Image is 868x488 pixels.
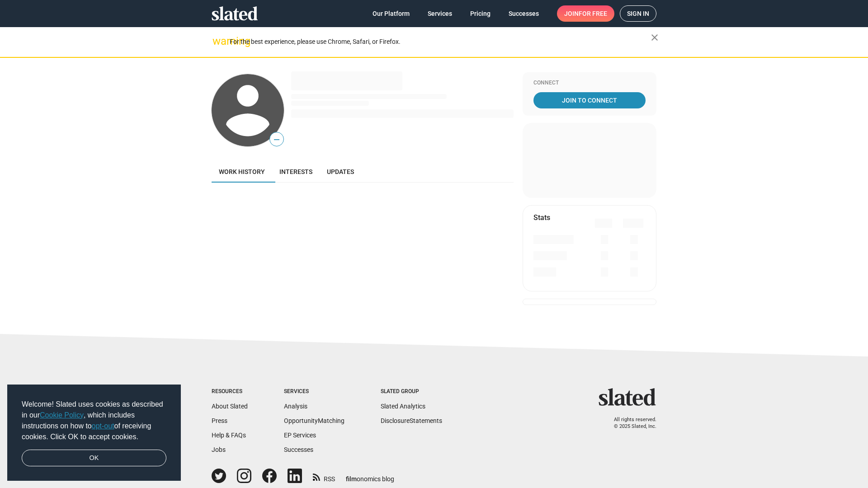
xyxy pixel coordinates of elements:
[230,36,651,48] div: For the best experience, please use Chrome, Safari, or Firefox.
[627,6,649,21] span: Sign in
[320,161,361,183] a: Updates
[346,468,394,483] a: filmonomics blog
[212,417,227,424] a: Press
[533,213,550,222] mat-card-title: Stats
[284,388,344,395] div: Services
[219,168,265,175] span: Work history
[212,432,246,439] a: Help & FAQs
[533,92,646,108] a: Join To Connect
[212,36,223,47] mat-icon: warning
[533,80,646,87] div: Connect
[284,432,316,439] a: EP Services
[279,168,312,175] span: Interests
[270,134,283,145] span: —
[579,5,607,22] span: for free
[212,446,226,453] a: Jobs
[7,385,181,481] div: cookieconsent
[381,403,425,410] a: Slated Analytics
[284,417,344,424] a: OpportunityMatching
[212,161,272,183] a: Work history
[22,399,166,442] span: Welcome! Slated uses cookies as described in our , which includes instructions on how to of recei...
[272,161,320,183] a: Interests
[535,92,644,108] span: Join To Connect
[212,403,248,410] a: About Slated
[373,5,410,22] span: Our Platform
[92,422,114,430] a: opt-out
[284,446,313,453] a: Successes
[284,403,307,410] a: Analysis
[346,475,357,483] span: film
[212,388,248,395] div: Resources
[381,417,442,424] a: DisclosureStatements
[470,5,491,22] span: Pricing
[463,5,498,22] a: Pricing
[604,417,656,430] p: All rights reserved. © 2025 Slated, Inc.
[564,5,607,22] span: Join
[509,5,539,22] span: Successes
[381,388,442,395] div: Slated Group
[22,450,166,467] a: dismiss cookie message
[501,5,546,22] a: Successes
[649,32,660,43] mat-icon: close
[327,168,354,175] span: Updates
[365,5,417,22] a: Our Platform
[313,469,335,483] a: RSS
[557,5,614,22] a: Joinfor free
[420,5,459,22] a: Services
[40,411,84,419] a: Cookie Policy
[620,5,656,22] a: Sign in
[428,5,452,22] span: Services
